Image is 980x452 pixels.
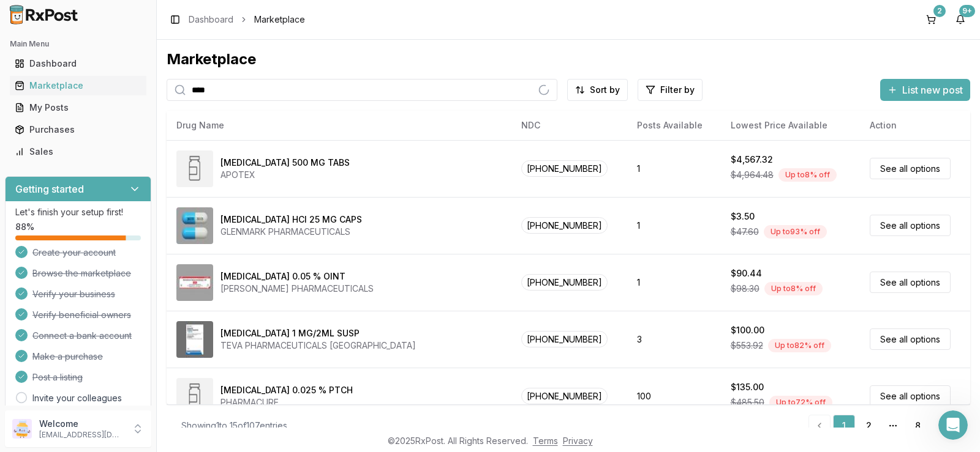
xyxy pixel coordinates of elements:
div: Up to 72 % off [769,396,832,409]
div: [MEDICAL_DATA] 1 MG/2ML SUSP [221,327,360,339]
th: Posts Available [627,111,720,140]
div: [MEDICAL_DATA] HCl 25 MG CAPS [221,213,362,226]
div: PHARMACURE [221,396,353,409]
div: Up to 93 % off [764,225,827,239]
button: Marketplace [5,76,151,95]
a: My Posts [10,97,146,119]
div: $135.00 [731,381,764,393]
span: Filter by [660,84,695,96]
button: 2 [921,10,941,29]
div: Sales [15,146,141,158]
span: [PHONE_NUMBER] [521,331,608,347]
div: $100.00 [731,324,764,336]
div: Up to 82 % off [768,339,831,352]
div: TEVA PHARMACEUTICALS [GEOGRAPHIC_DATA] [221,339,416,352]
span: 88 % [15,221,34,233]
h2: Main Menu [10,39,146,49]
span: Browse the marketplace [32,267,131,280]
a: Terms [533,435,558,446]
span: Post a listing [32,371,83,383]
div: $3.50 [731,210,755,223]
span: $98.30 [731,283,759,295]
span: Create your account [32,246,116,259]
div: [PERSON_NAME] PHARMACEUTICALS [221,283,374,295]
button: My Posts [5,98,151,117]
img: User avatar [12,419,32,439]
nav: breadcrumb [189,13,305,26]
a: Privacy [563,435,593,446]
h3: Getting started [15,182,84,196]
span: $47.60 [731,226,759,238]
div: Dashboard [15,57,141,70]
span: [PHONE_NUMBER] [521,388,608,404]
td: 100 [627,368,720,424]
th: Lowest Price Available [721,111,861,140]
nav: pagination [809,415,956,437]
a: See all options [870,385,951,407]
div: APOTEX [221,169,350,181]
td: 1 [627,254,720,311]
span: List new post [902,83,963,97]
a: Dashboard [10,53,146,75]
button: 9+ [951,10,970,29]
button: Sales [5,142,151,161]
button: List new post [880,79,970,101]
a: Go to next page [931,415,956,437]
a: Purchases [10,119,146,141]
span: [PHONE_NUMBER] [521,217,608,234]
div: Showing 1 to 15 of 107 entries [181,420,287,432]
img: RxPost Logo [5,5,83,24]
div: Purchases [15,124,141,136]
span: $4,964.48 [731,169,774,181]
span: $485.50 [731,396,764,409]
th: Drug Name [167,111,511,140]
div: Up to 8 % off [764,282,823,295]
span: [PHONE_NUMBER] [521,274,608,291]
a: 2 [858,415,880,437]
div: [MEDICAL_DATA] 0.05 % OINT [221,270,345,283]
span: Connect a bank account [32,330,132,342]
a: Invite your colleagues [32,392,122,404]
a: Marketplace [10,75,146,97]
iframe: Intercom live chat [938,410,968,440]
img: Betamethasone Dipropionate 0.05 % OINT [176,264,213,301]
th: NDC [511,111,627,140]
span: Make a purchase [32,350,103,363]
a: Dashboard [189,13,233,26]
div: 2 [933,5,946,17]
button: Sort by [567,79,628,101]
div: Up to 8 % off [778,168,837,182]
img: Capsaicin 0.025 % PTCH [176,378,213,415]
img: Budesonide 1 MG/2ML SUSP [176,321,213,358]
div: GLENMARK PHARMACEUTICALS [221,226,362,238]
a: See all options [870,272,951,293]
a: 1 [833,415,855,437]
span: Marketplace [254,13,305,26]
div: My Posts [15,102,141,114]
span: Verify beneficial owners [32,309,131,321]
p: Welcome [39,418,124,430]
a: See all options [870,158,951,179]
img: Atomoxetine HCl 25 MG CAPS [176,207,213,244]
p: Let's finish your setup first! [15,206,141,218]
td: 1 [627,197,720,254]
img: Abiraterone Acetate 500 MG TABS [176,150,213,187]
div: [MEDICAL_DATA] 0.025 % PTCH [221,384,353,396]
a: Sales [10,141,146,163]
a: List new post [880,85,970,97]
div: [MEDICAL_DATA] 500 MG TABS [221,157,350,169]
td: 3 [627,311,720,368]
button: Purchases [5,120,151,139]
span: Sort by [590,84,620,96]
th: Action [860,111,970,140]
div: Marketplace [167,50,970,69]
button: Filter by [638,79,703,101]
div: 9+ [959,5,975,17]
span: Verify your business [32,288,115,300]
td: 1 [627,140,720,197]
a: 8 [907,415,929,437]
button: Dashboard [5,54,151,73]
span: $553.92 [731,339,763,352]
p: [EMAIL_ADDRESS][DOMAIN_NAME] [39,430,124,440]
